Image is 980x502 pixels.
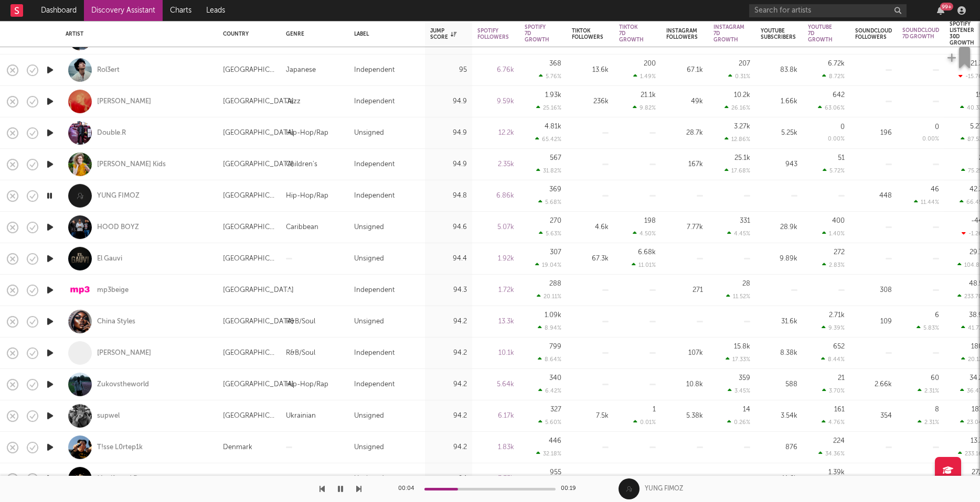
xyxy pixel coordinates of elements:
[223,378,294,391] div: [GEOGRAPHIC_DATA]
[477,347,514,359] div: 10.1k
[572,64,609,77] div: 13.6k
[822,230,845,237] div: 1.40 %
[761,253,797,265] div: 9.89k
[931,375,939,381] div: 60
[97,348,151,358] div: [PERSON_NAME]
[539,230,561,237] div: 5.63 %
[286,64,316,77] div: Japanese
[354,64,395,77] div: Independent
[822,73,845,80] div: 8.72 %
[66,31,207,37] div: Artist
[644,217,656,224] div: 198
[97,317,135,326] div: China Styles
[537,293,561,300] div: 20.11 %
[902,27,939,40] div: Soundcloud 7D Growth
[855,315,892,328] div: 109
[828,60,845,67] div: 6.72k
[354,95,395,108] div: Independent
[653,406,656,413] div: 1
[549,438,561,444] div: 446
[97,411,120,421] a: supwel
[398,483,419,495] div: 00:04
[666,127,703,139] div: 28.7k
[286,378,328,391] div: Hip-Hop/Rap
[917,324,939,331] div: 5.83 %
[430,284,467,297] div: 94.3
[633,104,656,111] div: 9.82 %
[477,410,514,422] div: 6.17k
[97,286,129,295] a: mp3beige
[727,230,750,237] div: 4.45 %
[223,441,252,454] div: Denmark
[430,473,467,485] div: 94
[430,253,467,265] div: 94.4
[536,104,561,111] div: 25.16 %
[550,469,561,476] div: 955
[538,199,561,205] div: 5.68 %
[633,230,656,237] div: 4.50 %
[666,158,703,171] div: 167k
[97,443,143,452] div: T!sse L0rtep1k
[918,387,939,394] div: 2.31 %
[833,438,845,444] div: 224
[354,190,395,202] div: Independent
[761,28,796,40] div: YouTube Subscribers
[430,158,467,171] div: 94.9
[935,406,939,413] div: 8
[354,284,395,297] div: Independent
[855,190,892,202] div: 448
[761,158,797,171] div: 943
[725,167,750,174] div: 17.68 %
[430,190,467,202] div: 94.8
[97,66,120,75] a: Rol3ert
[666,378,703,391] div: 10.8k
[734,92,750,99] div: 10.2k
[549,60,561,67] div: 368
[818,450,845,457] div: 34.36 %
[914,199,939,205] div: 11.44 %
[633,73,656,80] div: 1.49 %
[97,191,140,201] a: YUNG FIMOZ
[572,253,609,265] div: 67.3k
[550,249,561,256] div: 307
[633,419,656,425] div: 0.01 %
[535,261,561,268] div: 19.04 %
[354,31,414,37] div: Label
[734,343,750,350] div: 15.8k
[354,473,384,485] div: Unsigned
[538,419,561,425] div: 5.60 %
[761,378,797,391] div: 588
[822,387,845,394] div: 3.70 %
[834,249,845,256] div: 272
[538,324,561,331] div: 8.94 %
[477,221,514,234] div: 5.07k
[535,136,561,143] div: 65.42 %
[761,441,797,454] div: 876
[743,406,750,413] div: 14
[644,60,656,67] div: 200
[430,378,467,391] div: 94.2
[734,123,750,130] div: 3.27k
[354,315,384,328] div: Unsigned
[638,249,656,256] div: 6.68k
[286,158,317,171] div: Children's
[823,167,845,174] div: 5.72 %
[545,123,561,130] div: 4.81k
[97,474,158,484] a: Manifested Dreams
[855,410,892,422] div: 354
[97,97,151,106] div: [PERSON_NAME]
[749,4,907,17] input: Search for artists
[808,24,833,43] div: YouTube 7D Growth
[666,221,703,234] div: 7.77k
[935,312,939,319] div: 6
[726,293,750,300] div: 11.52 %
[223,221,275,234] div: [GEOGRAPHIC_DATA]
[97,223,139,232] a: HOOD BOYZ
[761,347,797,359] div: 8.38k
[477,158,514,171] div: 2.35k
[666,284,703,297] div: 271
[430,221,467,234] div: 94.6
[477,127,514,139] div: 12.2k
